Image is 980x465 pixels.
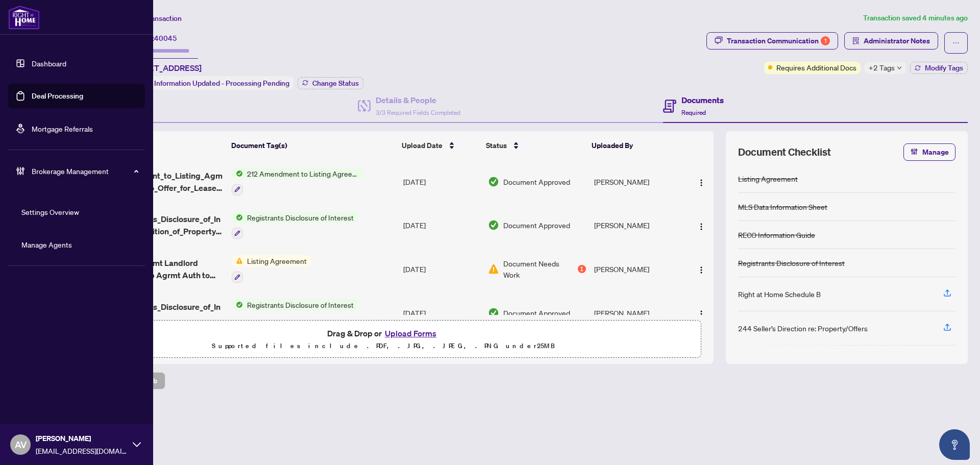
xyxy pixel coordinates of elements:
div: Status: [127,76,293,90]
button: Status IconRegistrants Disclosure of Interest [232,299,358,327]
span: Brokerage Management [32,165,138,177]
img: logo [8,5,40,30]
button: Status IconRegistrants Disclosure of Interest [232,212,358,239]
span: ellipsis [952,39,960,46]
a: Manage Agents [21,240,72,249]
span: Administrator Notes [864,33,930,49]
div: MLS Data Information Sheet [738,201,827,212]
td: [PERSON_NAME] [590,247,683,291]
span: Information Updated - Processing Pending [154,79,289,88]
img: Logo [697,179,705,187]
th: Uploaded By [587,131,680,160]
img: Status Icon [232,299,243,310]
span: Change Status [312,80,359,87]
td: [DATE] [399,160,484,204]
span: 40045 [154,34,177,43]
span: Upload Date [402,140,443,151]
img: Status Icon [232,168,243,179]
td: [PERSON_NAME] [590,291,683,335]
span: Drag & Drop orUpload FormsSupported files include .PDF, .JPG, .JPEG, .PNG under25MB [66,321,701,358]
button: Transaction Communication1 [706,32,838,50]
a: Dashboard [32,59,66,68]
img: Document Status [488,176,499,187]
div: Listing Agreement [738,173,798,184]
span: 161_Registrants_Disclosure_of_Interest_-_Disposition_of_Property_-_PropTx-[PERSON_NAME].pdf [94,301,224,325]
h4: Documents [681,94,724,106]
a: Settings Overview [21,207,79,216]
a: Mortgage Referrals [32,124,93,133]
span: AV [15,437,27,452]
span: Document Approved [503,176,570,187]
span: Requires Additional Docs [776,62,856,73]
span: Manage [922,144,949,160]
h4: Details & People [376,94,460,106]
img: Logo [697,266,705,274]
span: Status [486,140,507,151]
span: Document Needs Work [503,258,576,280]
img: Document Status [488,263,499,275]
img: Logo [697,310,705,318]
span: [STREET_ADDRESS] [127,62,202,74]
span: Required [681,109,706,116]
div: Registrants Disclosure of Interest [738,257,845,268]
span: 161_Registrants_Disclosure_of_Interest_-_Disposition_of_Property_-_PropTx-[PERSON_NAME] 9 EXECUTE... [94,213,224,237]
button: Manage [903,143,955,161]
td: [PERSON_NAME] [590,160,683,204]
td: [PERSON_NAME] [590,204,683,248]
span: Registrants Disclosure of Interest [243,212,358,223]
span: 212 Amendment to Listing Agreement - Authority to Offer for Lease Price Change/Extension/Amendmen... [243,168,364,179]
span: solution [852,37,860,44]
a: Deal Processing [32,91,83,101]
button: Logo [693,305,709,321]
span: Registrants Disclosure of Interest [243,299,358,310]
td: [DATE] [399,247,484,291]
button: Administrator Notes [844,32,938,50]
button: Change Status [298,77,363,89]
p: Supported files include .PDF, .JPG, .JPEG, .PNG under 25 MB [72,340,695,352]
span: [PERSON_NAME] [36,433,128,444]
th: Upload Date [398,131,482,160]
div: RECO Information Guide [738,229,815,240]
span: 272 Listing Agrmt Landlord Designated Rep Agrmt Auth to Offer for Lease - PropTx-OREA_[DATE] 11_1... [94,257,224,281]
td: [DATE] [399,204,484,248]
span: View Transaction [127,14,182,23]
span: Document Checklist [738,145,831,159]
button: Status Icon212 Amendment to Listing Agreement - Authority to Offer for Lease Price Change/Extensi... [232,168,364,195]
img: Logo [697,223,705,231]
th: Document Tag(s) [227,131,398,160]
button: Modify Tags [910,62,968,74]
button: Upload Forms [382,327,439,340]
span: Document Approved [503,219,570,231]
button: Logo [693,174,709,190]
img: Status Icon [232,255,243,266]
span: 3/3 Required Fields Completed [376,109,460,116]
span: down [897,65,902,70]
span: 212_Amendment_to_Listing_Agmt_-_Authority_to_Offer_for_Lease_-_Price_-_B_-_PropTx-[PERSON_NAME].pdf [94,169,224,194]
span: +2 Tags [869,62,895,74]
article: Transaction saved 4 minutes ago [863,12,968,24]
div: 1 [578,265,586,273]
span: Listing Agreement [243,255,311,266]
button: Open asap [939,429,970,460]
div: 1 [821,36,830,45]
img: Document Status [488,219,499,231]
div: Right at Home Schedule B [738,288,821,300]
button: Logo [693,217,709,233]
th: (6) File Name [90,131,227,160]
button: Status IconListing Agreement [232,255,311,283]
th: Status [482,131,587,160]
img: Document Status [488,307,499,319]
span: Document Approved [503,307,570,319]
span: [EMAIL_ADDRESS][DOMAIN_NAME] [36,445,128,456]
div: 244 Seller’s Direction re: Property/Offers [738,323,868,334]
button: Logo [693,261,709,277]
div: Transaction Communication [727,33,830,49]
td: [DATE] [399,291,484,335]
img: Status Icon [232,212,243,223]
span: Modify Tags [925,64,963,71]
span: Drag & Drop or [327,327,439,340]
